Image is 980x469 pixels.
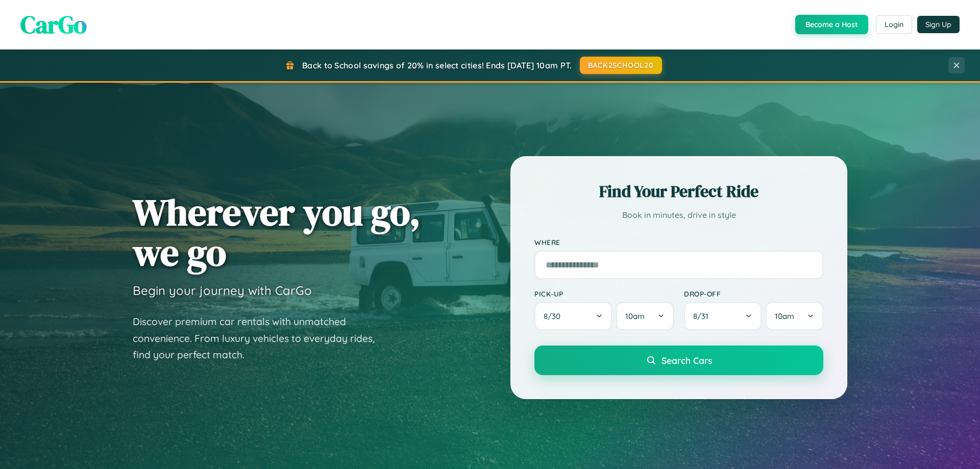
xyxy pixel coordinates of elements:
span: Search Cars [661,355,712,366]
button: 8/30 [534,302,612,330]
span: Back to School savings of 20% in select cities! Ends [DATE] 10am PT. [302,60,572,70]
span: 10am [625,311,645,321]
button: Sign Up [917,16,960,33]
button: Become a Host [795,15,868,34]
button: BACK2SCHOOL20 [580,57,662,74]
span: 8 / 31 [693,311,714,321]
span: CarGo [20,8,87,41]
label: Drop-off [684,289,823,298]
p: Discover premium car rentals with unmatched convenience. From luxury vehicles to everyday rides, ... [133,313,388,363]
span: 10am [775,311,794,321]
button: 8/31 [684,302,762,330]
label: Pick-up [534,289,674,298]
h3: Begin your journey with CarGo [133,283,312,298]
label: Where [534,238,823,246]
h2: Find Your Perfect Ride [534,180,823,203]
span: 8 / 30 [544,311,566,321]
button: 10am [616,302,674,330]
button: Login [876,15,912,34]
button: Search Cars [534,345,823,375]
h1: Wherever you go, we go [133,192,421,273]
button: 10am [766,302,823,330]
p: Book in minutes, drive in style [534,208,823,223]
